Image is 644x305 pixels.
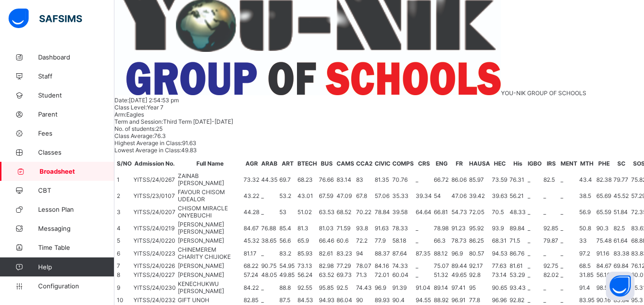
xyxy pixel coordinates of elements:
[297,188,317,203] td: 43.01
[509,280,526,295] td: 93.43
[543,188,559,203] td: _
[336,236,355,245] td: 60.6
[596,262,612,270] td: 84.67
[116,220,132,236] td: 4
[579,220,595,236] td: 50.8
[491,204,508,219] td: 70.5
[543,246,559,261] td: _
[147,104,164,111] span: Year 7
[133,220,176,236] td: YITSS/24/0219
[491,246,508,261] td: 94.53
[527,188,542,203] td: _
[451,156,468,171] th: FR
[154,132,166,139] span: 76.3
[40,167,114,175] span: Broadsheet
[279,220,296,236] td: 85.4
[509,220,526,236] td: 89.84
[451,220,468,236] td: 91.23
[318,262,335,270] td: 82.98
[279,246,296,261] td: 83.2
[560,188,578,203] td: _
[116,280,132,295] td: 9
[116,156,132,171] th: S/NO
[560,156,578,171] th: MENT
[415,204,432,219] td: 64.64
[374,271,391,279] td: 72.01
[392,280,414,295] td: 91.39
[433,271,450,279] td: 51.32
[374,262,391,270] td: 84.16
[279,296,296,304] td: 87.5
[596,236,612,245] td: 75.48
[491,262,508,270] td: 77.63
[177,262,242,270] td: [PERSON_NAME]
[433,262,450,270] td: 75.07
[392,271,414,279] td: 60.04
[318,220,335,236] td: 81.03
[560,262,578,270] td: _
[579,271,595,279] td: 31.85
[297,220,317,236] td: 81.3
[415,271,432,279] td: _
[392,246,414,261] td: 87.64
[182,139,196,147] span: 91.63
[509,296,526,304] td: 92.82
[415,262,432,270] td: _
[543,236,559,245] td: 79.87
[560,172,578,187] td: _
[613,220,630,236] td: 82.5
[469,271,491,279] td: 92.8
[543,156,559,171] th: IRS
[451,188,468,203] td: 47.06
[527,271,542,279] td: _
[491,220,508,236] td: 93.9
[177,271,242,279] td: [PERSON_NAME]
[38,225,114,232] span: Messaging
[114,132,154,139] span: Class Average:
[38,187,114,194] span: CBT
[509,188,526,203] td: 56.21
[392,156,414,171] th: COMPS
[374,220,391,236] td: 91.63
[451,204,468,219] td: 54.73
[560,271,578,279] td: _
[38,148,114,156] span: Classes
[560,246,578,261] td: _
[613,172,630,187] td: 79.77
[613,188,630,203] td: 45.52
[415,296,432,304] td: 94.55
[243,220,260,236] td: 84.67
[579,246,595,261] td: 97.2
[133,271,176,279] td: YITSS/24/0227
[491,280,508,295] td: 90.65
[336,296,355,304] td: 86.04
[527,262,542,270] td: _
[318,172,335,187] td: 76.66
[392,220,414,236] td: 78.33
[433,188,450,203] td: 54
[133,188,176,203] td: YITSS/23/0107
[177,296,242,304] td: GIFT UNOH
[579,172,595,187] td: 43.4
[579,262,595,270] td: 68.5
[156,125,163,132] span: 25
[433,246,450,261] td: 88.12
[336,280,355,295] td: 92.5
[318,156,335,171] th: BUS
[116,188,132,203] td: 2
[433,172,450,187] td: 66.72
[606,272,634,300] button: Open asap
[527,236,542,245] td: _
[613,271,630,279] td: 64.93
[297,280,317,295] td: 92.55
[279,271,296,279] td: 49.85
[596,172,612,187] td: 82.38
[243,262,260,270] td: 68.22
[279,236,296,245] td: 56.6
[38,110,114,118] span: Parent
[374,296,391,304] td: 89.93
[279,204,296,219] td: 53
[613,204,630,219] td: 51.84
[129,97,179,104] span: [DATE] 2:54:53 pm
[469,262,491,270] td: 92.17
